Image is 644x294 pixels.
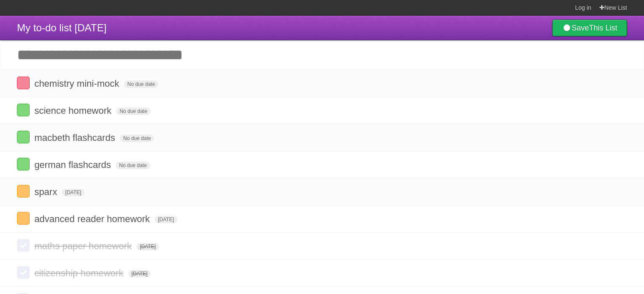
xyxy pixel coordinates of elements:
[136,243,159,250] span: [DATE]
[17,185,30,198] label: Done
[34,105,113,116] span: science homework
[120,135,154,142] span: No due date
[17,239,30,252] label: Done
[34,214,152,224] span: advanced reader homework
[552,19,627,36] a: SaveThis List
[34,268,125,278] span: citizenship homework
[34,132,117,143] span: macbeth flashcards
[17,104,30,116] label: Done
[17,158,30,170] label: Done
[17,266,30,279] label: Done
[34,159,113,170] span: german flashcards
[155,216,177,223] span: [DATE]
[116,162,150,169] span: No due date
[34,187,59,197] span: sparx
[62,189,85,196] span: [DATE]
[128,270,151,278] span: [DATE]
[17,131,30,143] label: Done
[17,212,30,225] label: Done
[34,241,134,251] span: maths paper homework
[124,80,158,88] span: No due date
[17,77,30,89] label: Done
[116,107,150,115] span: No due date
[589,24,617,32] b: This List
[34,78,121,89] span: chemistry mini-mock
[17,22,107,33] span: My to-do list [DATE]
